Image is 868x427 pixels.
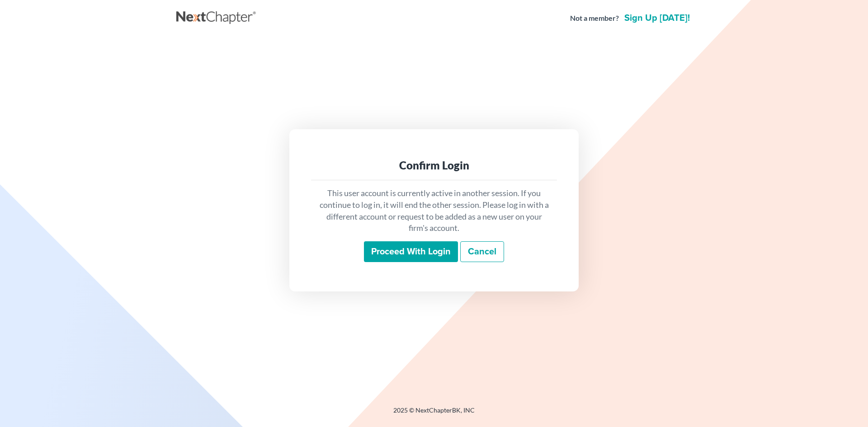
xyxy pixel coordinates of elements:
div: Confirm Login [318,158,550,173]
input: Proceed with login [364,241,458,262]
a: Cancel [460,241,504,262]
strong: Not a member? [570,13,619,23]
p: This user account is currently active in another session. If you continue to log in, it will end ... [318,188,550,234]
div: 2025 © NextChapterBK, INC [176,406,692,422]
a: Sign up [DATE]! [623,14,692,23]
